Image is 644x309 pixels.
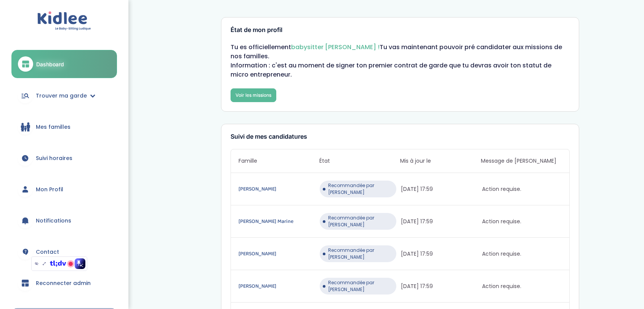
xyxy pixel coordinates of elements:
img: logo.svg [37,11,91,31]
h3: Suivi de mes candidatures [231,133,570,140]
span: Reconnecter admin [36,279,91,287]
span: Action requise. [482,218,562,226]
span: Action requise. [482,185,562,193]
p: Tu es officiellement Tu vas maintenant pouvoir pré candidater aux missions de nos familles. [231,43,570,61]
span: Action requise. [482,250,562,258]
span: Action requise. [482,282,562,290]
span: Recommandée par [PERSON_NAME] [328,247,393,261]
span: Recommandée par [PERSON_NAME] [328,215,393,228]
a: Mon Profil [11,176,117,203]
a: Notifications [11,207,117,234]
span: babysitter [PERSON_NAME] ! [291,43,380,51]
a: [PERSON_NAME] [239,185,318,193]
p: Information : c'est au moment de signer ton premier contrat de garde que tu devras avoir ton stat... [231,61,570,79]
a: Reconnecter admin [11,269,117,297]
span: [DATE] 17:59 [401,282,481,290]
span: Trouver ma garde [36,92,87,100]
span: [DATE] 17:59 [401,250,481,258]
a: Mes familles [11,113,117,141]
span: Recommandée par [PERSON_NAME] [328,279,393,293]
a: Suivi horaires [11,144,117,172]
span: Recommandée par [PERSON_NAME] [328,182,393,196]
span: Mes familles [36,123,70,131]
span: État [319,157,400,165]
a: [PERSON_NAME] [239,250,318,258]
a: [PERSON_NAME] [239,282,318,290]
h3: État de mon profil [231,27,570,34]
span: [DATE] 17:59 [401,218,481,226]
a: Voir les missions [231,88,276,102]
span: Mis à jour le [400,157,481,165]
span: [DATE] 17:59 [401,185,481,193]
span: Dashboard [36,60,64,68]
span: Suivi horaires [36,154,72,162]
span: Notifications [36,217,71,225]
span: Contact [36,248,59,256]
a: Trouver ma garde [11,82,117,109]
span: Mon Profil [36,186,63,194]
a: Dashboard [11,50,117,78]
span: Message de [PERSON_NAME] [481,157,562,165]
span: Famille [239,157,319,165]
a: Contact [11,238,117,266]
a: [PERSON_NAME] Marine [239,217,318,226]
